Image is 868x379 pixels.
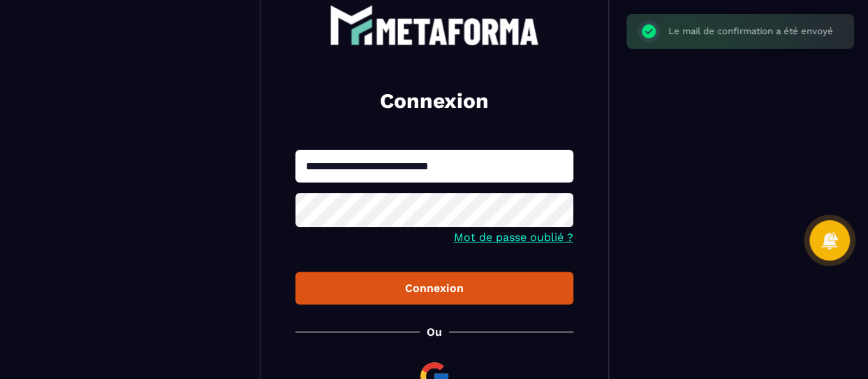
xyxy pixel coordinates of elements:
[427,325,442,339] p: Ou
[312,87,557,115] h2: Connexion
[295,5,573,45] a: logo
[295,272,573,304] button: Connexion
[454,231,573,244] a: Mot de passe oublié ?
[330,5,539,45] img: logo
[307,281,562,295] div: Connexion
